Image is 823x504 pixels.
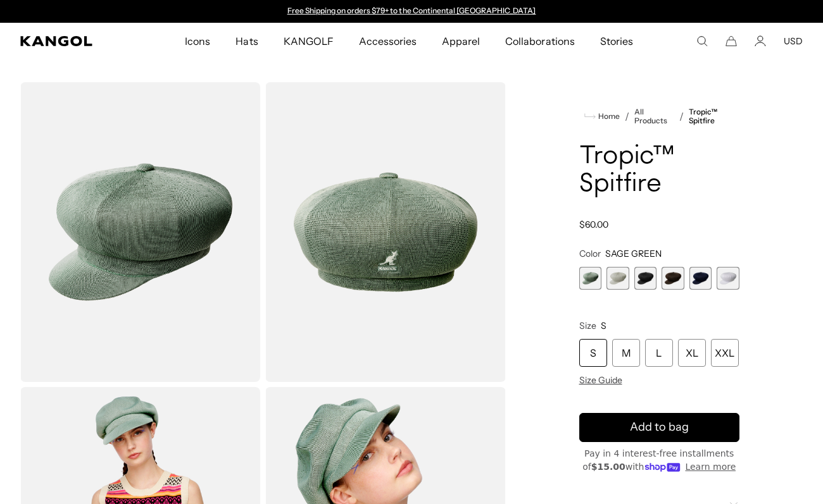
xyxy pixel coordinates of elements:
span: Collaborations [505,23,574,59]
label: SAGE GREEN [579,267,602,290]
label: Dark Brown [662,267,684,290]
span: $60.00 [579,219,608,230]
div: S [579,339,607,367]
div: XXL [711,339,739,367]
span: Color [579,248,601,259]
span: Add to bag [630,419,689,436]
label: White [717,267,739,290]
a: Home [584,111,620,122]
div: 1 of 6 [579,267,602,290]
span: Icons [185,23,210,59]
span: Accessories [359,23,417,59]
span: Size Guide [579,374,622,386]
li: / [674,109,684,124]
label: Navy [689,267,712,290]
div: 2 of 6 [606,267,629,290]
div: 6 of 6 [717,267,739,290]
a: Stories [587,23,646,59]
div: 1 of 2 [281,6,542,16]
a: Kangol [20,36,122,46]
div: Announcement [281,6,542,16]
label: Black [634,267,657,290]
button: USD [784,35,803,47]
a: Collaborations [493,23,587,59]
div: 5 of 6 [689,267,712,290]
a: Accessories [346,23,429,59]
span: Home [596,112,620,121]
a: All Products [634,108,674,125]
nav: breadcrumbs [579,108,740,125]
div: 4 of 6 [662,267,684,290]
h1: Tropic™ Spitfire [579,143,740,199]
span: S [601,320,606,331]
span: Apparel [442,23,480,59]
span: Hats [236,23,258,59]
div: 3 of 6 [634,267,657,290]
span: KANGOLF [284,23,334,59]
a: Account [755,35,766,47]
a: Hats [223,23,270,59]
button: Cart [726,35,737,47]
a: Free Shipping on orders $79+ to the Continental [GEOGRAPHIC_DATA] [287,6,536,15]
img: color-sage-green [20,82,260,382]
a: Tropic™ Spitfire [689,108,739,125]
a: Icons [172,23,223,59]
a: Apparel [429,23,493,59]
summary: Search here [696,35,708,47]
span: Size [579,320,596,331]
a: KANGOLF [271,23,346,59]
img: color-sage-green [265,82,505,382]
div: L [645,339,673,367]
div: M [612,339,640,367]
div: XL [678,339,706,367]
span: SAGE GREEN [605,248,662,259]
slideshow-component: Announcement bar [281,6,542,16]
label: Moonstruck [606,267,629,290]
li: / [620,109,629,124]
span: Stories [600,23,633,59]
button: Add to bag [579,413,740,442]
